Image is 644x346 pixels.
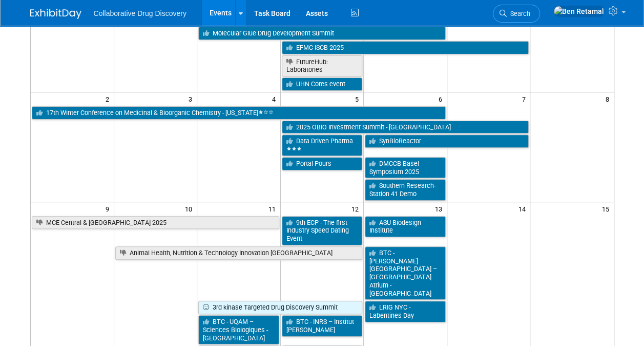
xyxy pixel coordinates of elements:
a: SynBioReactor [365,134,529,148]
a: BTC - INRS – Institut [PERSON_NAME] [282,315,363,336]
a: 2025 OBIO Investment Summit - [GEOGRAPHIC_DATA] [282,121,529,134]
span: Collaborative Drug Discovery [94,9,186,17]
a: ASU Biodesign Institute [365,216,446,237]
span: 3 [188,92,197,105]
a: BTC - [PERSON_NAME][GEOGRAPHIC_DATA] – [GEOGRAPHIC_DATA] Atrium - [GEOGRAPHIC_DATA] [365,246,446,300]
a: MCE Central & [GEOGRAPHIC_DATA] 2025 [32,216,279,229]
span: 5 [354,92,363,105]
a: Molecular Glue Drug Development Summit [198,27,446,40]
a: UHN Cores event [282,78,363,91]
a: EFMC-ISCB 2025 [282,41,529,54]
span: 13 [434,202,447,215]
span: 12 [350,202,363,215]
span: 4 [271,92,280,105]
img: Ben Retamal [553,6,605,17]
a: 3rd kinase Targeted Drug Discovery Summit [198,301,362,314]
a: Animal Health, Nutrition & Technology Innovation [GEOGRAPHIC_DATA] [115,246,363,260]
img: ExhibitDay [30,9,81,19]
a: FutureHub: Laboratories [282,55,363,76]
span: 14 [517,202,530,215]
span: 6 [438,92,447,105]
span: 11 [267,202,280,215]
a: Southern Research- Station 41 Demo [365,179,446,200]
span: 10 [184,202,197,215]
span: 9 [105,202,114,215]
span: 8 [605,92,614,105]
a: Search [493,5,540,23]
a: Data Driven Pharma [282,134,363,156]
a: Portal Pours [282,157,363,170]
span: 7 [521,92,530,105]
a: 9th ECP - The first Industry Speed Dating Event [282,216,363,245]
span: 15 [601,202,614,215]
a: LRIG NYC - Labentines Day [365,301,446,322]
a: 17th Winter Conference on Medicinal & Bioorganic Chemistry - [US_STATE] [32,106,446,120]
span: 2 [105,92,114,105]
a: DMCCB Basel Symposium 2025 [365,157,446,178]
span: Search [507,10,530,17]
a: BTC - UQAM – Sciences Biologiques - [GEOGRAPHIC_DATA] [198,315,279,344]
